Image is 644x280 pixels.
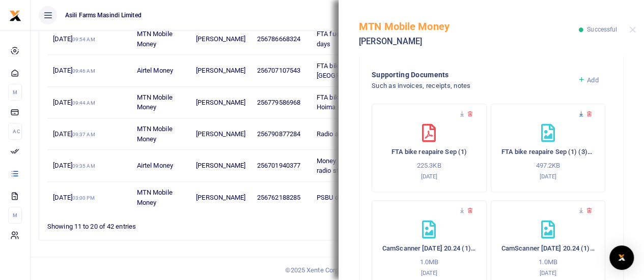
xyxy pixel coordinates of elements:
a: Add [578,76,599,84]
li: M [8,84,22,101]
p: 225.3KB [382,161,476,171]
span: MTN Mobile Money [137,125,173,143]
img: logo-small [9,10,21,22]
div: Open Intercom Messenger [609,245,634,270]
span: [DATE] [53,99,95,106]
span: Airtel Money [137,67,173,74]
span: [DATE] [53,35,95,43]
span: MTN Mobile Money [137,30,173,48]
span: [PERSON_NAME] [196,35,245,43]
span: FTA fuel for the next 20 days [317,30,384,48]
small: [DATE] [421,173,437,180]
small: 03:00 PM [72,195,95,201]
div: FTA bike reapaire Sep (1) (3)_page-0001 [491,104,606,192]
span: 256707107543 [257,67,300,74]
small: 09:44 AM [72,100,95,106]
h6: CamScanner [DATE] 20.24 (1)_page-0005 [501,244,595,253]
span: MTN Mobile Money [137,94,173,111]
span: [PERSON_NAME] [196,99,245,106]
span: 256762188285 [257,194,300,201]
span: [PERSON_NAME] [196,130,245,138]
small: 09:54 AM [72,37,95,42]
small: [DATE] [540,173,556,180]
h6: FTA bike reapaire Sep (1) (3)_page-0001 [501,148,595,156]
span: 256786668324 [257,35,300,43]
span: Money to pay airtime at BBS radio station for 30 minutes [317,157,399,175]
h5: MTN Mobile Money [359,20,579,33]
small: [DATE] [421,269,437,276]
small: 09:46 AM [72,68,95,74]
span: [DATE] [53,130,95,138]
span: PSBU office Office supplies [317,194,399,201]
span: MTN Mobile Money [137,189,173,206]
div: Showing 11 to 20 of 42 entries [47,216,285,232]
span: [PERSON_NAME] [196,162,245,169]
small: 09:37 AM [72,132,95,137]
span: [DATE] [53,67,95,74]
p: 1.0MB [501,257,595,268]
span: 256779586968 [257,99,300,106]
span: [PERSON_NAME] [196,67,245,74]
span: 256790877284 [257,130,300,138]
span: [PERSON_NAME] [196,194,245,201]
small: [DATE] [540,269,556,276]
a: logo-small logo-large logo-large [9,11,21,19]
span: Airtel Money [137,162,173,169]
button: Close [629,26,636,33]
span: Successful [587,26,617,33]
span: 256701940377 [257,162,300,169]
span: [DATE] [53,194,94,201]
li: Ac [8,123,22,140]
span: FTA bike repair Kigumba [GEOGRAPHIC_DATA] [317,62,387,80]
li: M [8,207,22,224]
span: FTA bike repair [DATE] Hoima Buliisa [317,94,381,111]
h4: Supporting Documents [372,69,570,80]
h6: FTA bike reapaire Sep (1) [382,148,476,156]
div: FTA bike reapaire Sep (1) [372,104,487,192]
small: 09:35 AM [72,163,95,169]
p: 1.0MB [382,257,476,268]
p: 497.2KB [501,161,595,171]
span: Add [587,76,598,84]
span: Asili Farms Masindi Limited [61,11,146,20]
span: [DATE] [53,162,95,169]
span: Radio aritime at Kibanda FM [317,130,399,138]
h5: [PERSON_NAME] [359,37,579,47]
h4: Such as invoices, receipts, notes [372,80,570,91]
h6: CamScanner [DATE] 20.24 (1)_page-0001 [382,244,476,253]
